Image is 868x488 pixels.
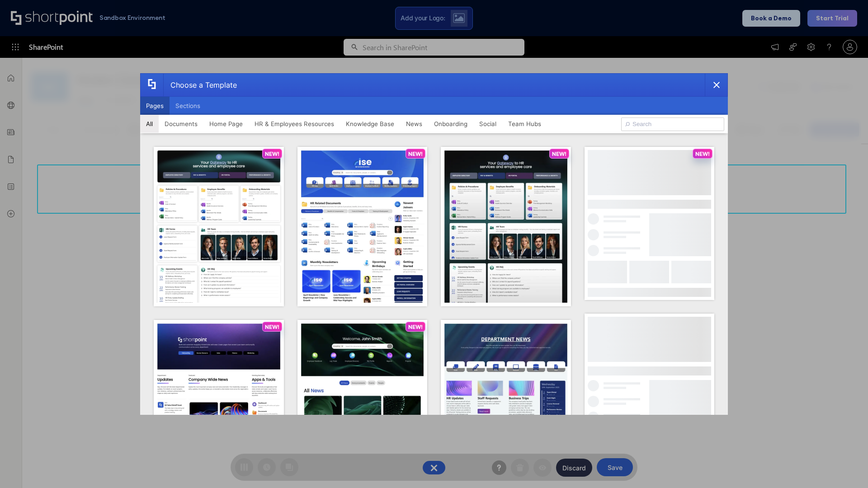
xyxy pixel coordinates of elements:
input: Search [621,117,724,131]
button: Social [473,115,502,133]
p: NEW! [695,150,710,157]
p: NEW! [265,150,279,157]
button: News [400,115,428,133]
button: Home Page [203,115,249,133]
button: Onboarding [428,115,473,133]
button: HR & Employees Resources [249,115,340,133]
button: Sections [170,97,206,115]
div: Choose a Template [163,74,237,96]
p: NEW! [408,324,423,330]
button: All [140,115,159,133]
button: Knowledge Base [340,115,400,133]
div: template selector [140,73,728,415]
p: NEW! [552,150,566,157]
button: Documents [159,115,203,133]
iframe: Chat Widget [823,445,868,488]
button: Team Hubs [502,115,547,133]
p: NEW! [265,324,279,330]
button: Pages [140,97,170,115]
p: NEW! [408,150,423,157]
